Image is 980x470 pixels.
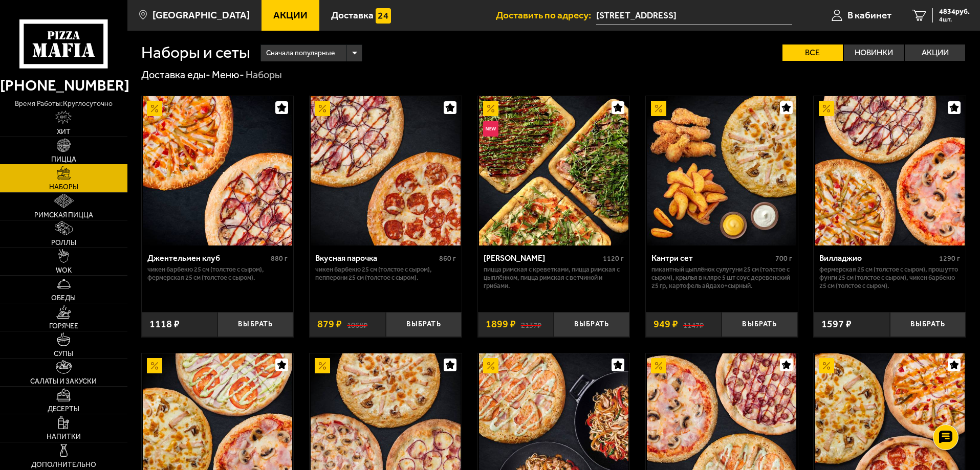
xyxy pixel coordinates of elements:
span: 1597 ₽ [821,319,852,329]
span: 1118 ₽ [149,319,180,329]
input: Ваш адрес доставки [596,6,792,25]
img: Мама Миа [479,96,628,245]
img: Акционный [315,358,330,373]
a: АкционныйВкусная парочка [310,96,462,245]
div: Вкусная парочка [315,253,437,263]
div: Кантри сет [651,253,773,263]
span: Сначала популярные [266,43,335,63]
a: АкционныйКантри сет [646,96,798,245]
span: [GEOGRAPHIC_DATA] [153,10,250,20]
span: Роллы [51,239,76,247]
span: Малая Морская улица, 10 [596,6,792,25]
span: Доставка [331,10,374,20]
span: 1290 г [939,254,960,263]
span: Супы [54,350,73,357]
s: 1068 ₽ [347,319,367,329]
span: 879 ₽ [317,319,342,329]
img: Вилладжио [815,96,965,245]
img: Вкусная парочка [311,96,460,245]
span: Наборы [49,184,78,191]
a: Доставка еды- [141,69,210,81]
img: Акционный [315,101,330,116]
span: 949 ₽ [654,319,678,329]
label: Все [782,44,843,61]
span: В кабинет [847,10,891,20]
span: Обеды [51,295,76,302]
label: Новинки [844,44,904,61]
div: [PERSON_NAME] [484,253,601,263]
img: Акционный [819,101,834,116]
button: Выбрать [217,312,293,337]
span: 4834 руб. [939,8,970,15]
div: Джентельмен клуб [147,253,269,263]
s: 2137 ₽ [521,319,541,329]
p: Фермерская 25 см (толстое с сыром), Прошутто Фунги 25 см (толстое с сыром), Чикен Барбекю 25 см (... [819,265,960,290]
button: Выбрать [722,312,797,337]
span: Салаты и закуски [30,378,97,385]
span: 4 шт. [939,16,970,23]
img: Акционный [819,358,834,373]
span: Хит [57,128,71,136]
span: 700 г [775,254,792,263]
button: Выбрать [890,312,966,337]
a: АкционныйДжентельмен клуб [142,96,294,245]
span: 1899 ₽ [486,319,516,329]
span: Пицца [51,156,76,163]
div: Наборы [246,69,282,82]
img: Акционный [651,101,666,116]
p: Чикен Барбекю 25 см (толстое с сыром), Фермерская 25 см (толстое с сыром). [147,265,288,282]
span: Акции [273,10,308,20]
span: 880 г [271,254,288,263]
p: Пикантный цыплёнок сулугуни 25 см (толстое с сыром), крылья в кляре 5 шт соус деревенский 25 гр, ... [651,265,792,290]
span: 860 г [439,254,456,263]
img: Акционный [483,358,498,373]
span: Десерты [48,406,79,413]
img: Джентельмен клуб [143,96,292,245]
span: WOK [56,267,72,274]
img: Акционный [651,358,666,373]
button: Выбрать [386,312,462,337]
img: 15daf4d41897b9f0e9f617042186c801.svg [376,8,391,24]
a: АкционныйВилладжио [814,96,966,245]
button: Выбрать [554,312,629,337]
span: Дополнительно [31,461,96,468]
p: Пицца Римская с креветками, Пицца Римская с цыплёнком, Пицца Римская с ветчиной и грибами. [484,265,624,290]
img: Новинка [483,121,498,137]
a: АкционныйНовинкаМама Миа [478,96,630,245]
span: Горячее [49,323,78,330]
h1: Наборы и сеты [141,44,250,61]
span: Доставить по адресу: [496,10,596,20]
span: Напитки [47,433,81,440]
img: Акционный [483,101,498,116]
img: Акционный [147,101,162,116]
p: Чикен Барбекю 25 см (толстое с сыром), Пепперони 25 см (толстое с сыром). [315,265,456,282]
span: Римская пицца [34,212,93,219]
span: 1120 г [603,254,624,263]
a: Меню- [212,69,244,81]
label: Акции [905,44,965,61]
img: Кантри сет [647,96,796,245]
img: Акционный [147,358,162,373]
s: 1147 ₽ [683,319,704,329]
div: Вилладжио [819,253,937,263]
